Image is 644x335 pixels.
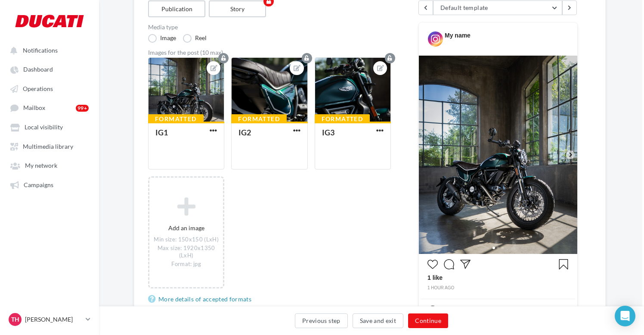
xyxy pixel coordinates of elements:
label: Reel [183,34,207,43]
label: Story [209,0,266,17]
svg: Enregistrer [558,259,569,269]
div: Formatted [315,114,370,124]
div: IG3 [322,128,334,137]
button: Save and exit [353,313,404,328]
label: Publication [148,0,205,17]
div: My name [445,31,471,40]
button: Continue [408,313,448,328]
div: Images for the post (10 max) [148,50,391,56]
a: TH [PERSON_NAME] [7,311,92,328]
div: Formatted [231,114,287,124]
span: Mailbox [23,104,45,112]
div: 1 hour ago [427,284,569,292]
button: Notifications [5,42,90,58]
span: Campaigns [24,181,53,188]
span: My network [25,162,57,169]
a: Campaigns [5,177,94,192]
div: 1 like [427,274,569,284]
div: Formatted [148,114,204,124]
svg: Partager la publication [460,259,471,269]
span: Dashboard [23,66,53,73]
a: More details of accepted formats [148,294,255,304]
svg: Commenter [444,259,454,269]
div: 99+ [76,105,89,112]
a: Operations [5,81,94,96]
button: Previous step [295,313,348,328]
div: IG2 [238,128,251,137]
svg: J’aime [427,259,438,269]
span: TH [11,315,19,324]
a: Local visibility [5,119,94,135]
a: Multimedia library [5,138,94,154]
span: Default template [440,4,488,11]
button: Default template [433,0,562,15]
span: Notifications [23,47,58,54]
div: IG1 [155,128,168,137]
span: Multimedia library [23,143,73,150]
span: Operations [23,85,53,92]
label: Image [148,34,176,43]
a: Mailbox 99+ [5,100,94,116]
a: Dashboard [5,61,94,77]
div: Open Intercom Messenger [615,306,635,326]
p: [PERSON_NAME] [25,315,82,324]
label: Media type [148,24,391,30]
span: Local visibility [25,124,63,131]
a: My network [5,157,94,173]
